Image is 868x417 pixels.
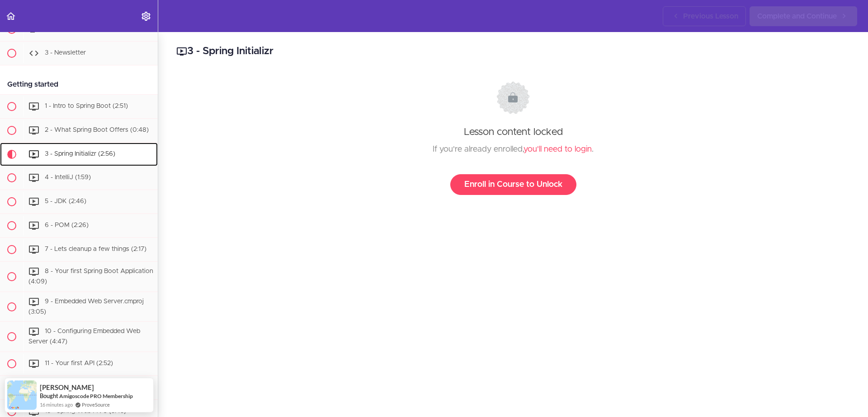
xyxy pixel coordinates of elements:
[45,198,86,204] span: 5 - JDK (2:46)
[28,329,140,345] span: 10 - Configuring Embedded Web Server (4:47)
[28,268,153,285] span: 8 - Your first Spring Boot Application (4:09)
[40,384,94,391] span: [PERSON_NAME]
[750,6,857,26] a: Complete and Continue
[7,380,37,410] img: provesource social proof notification image
[683,11,738,22] span: Previous Lesson
[45,103,128,109] span: 1 - Intro to Spring Boot (2:51)
[45,222,89,228] span: 6 - POM (2:26)
[176,44,850,59] h2: 3 - Spring Initializr
[524,145,592,153] a: you'll need to login
[5,11,16,22] svg: Back to course curriculum
[45,246,146,252] span: 7 - Lets cleanup a few things (2:17)
[82,402,110,408] a: ProveSource
[45,151,115,157] span: 3 - Spring Initializr (2:56)
[40,392,58,399] span: Bought
[45,360,113,366] span: 11 - Your first API (2:52)
[450,174,576,195] a: Enroll in Course to Unlock
[663,6,746,26] a: Previous Lesson
[28,298,144,315] span: 9 - Embedded Web Server.cmproj (3:05)
[45,174,91,181] span: 4 - IntelliJ (1:59)
[185,143,841,156] div: If you're already enrolled, .
[45,50,86,56] span: 3 - Newsletter
[45,127,149,133] span: 2 - What Spring Boot Offers (0:48)
[757,11,837,22] span: Complete and Continue
[185,81,841,195] div: Lesson content locked
[40,401,73,408] span: 16 minutes ago
[59,393,133,399] a: Amigoscode PRO Membership
[141,11,151,22] svg: Settings Menu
